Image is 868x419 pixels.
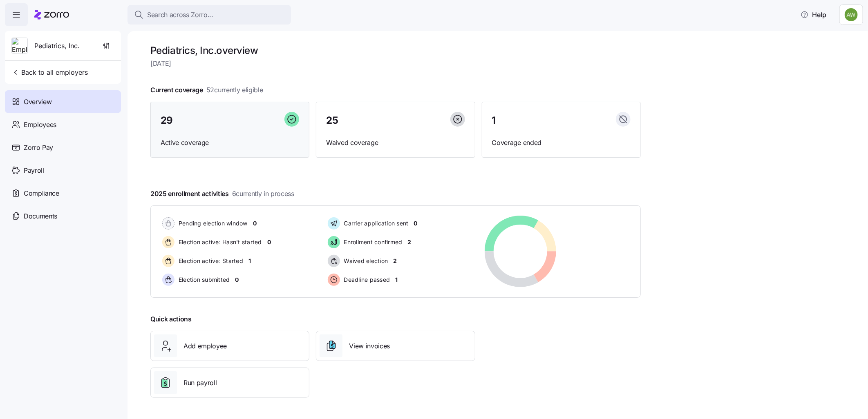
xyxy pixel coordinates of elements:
[183,378,217,388] span: Run payroll
[395,276,398,284] span: 1
[801,10,826,20] span: Help
[150,85,263,95] span: Current coverage
[176,257,243,265] span: Election active: Started
[5,182,121,205] a: Compliance
[24,97,51,107] span: Overview
[248,257,251,265] span: 1
[349,341,390,351] span: View invoices
[176,219,248,227] span: Pending election window
[393,257,397,265] span: 2
[492,138,631,148] span: Coverage ended
[232,189,294,199] span: 6 currently in process
[24,188,59,198] span: Compliance
[150,58,641,69] span: [DATE]
[150,44,641,57] h1: Pediatrics, Inc. overview
[5,136,121,159] a: Zorro Pay
[34,41,80,51] span: Pediatrics, Inc.
[11,67,88,77] span: Back to all employers
[794,7,833,23] button: Help
[253,219,257,227] span: 0
[24,120,56,130] span: Employees
[342,219,409,227] span: Carrier application sent
[147,10,213,20] span: Search across Zorro...
[8,64,91,80] button: Back to all employers
[5,159,121,182] a: Payroll
[24,211,57,221] span: Documents
[342,257,388,265] span: Waived election
[183,341,227,351] span: Add employee
[326,138,465,148] span: Waived coverage
[161,138,299,148] span: Active coverage
[342,238,403,246] span: Enrollment confirmed
[342,276,390,284] span: Deadline passed
[150,189,294,199] span: 2025 enrollment activities
[128,5,291,25] button: Search across Zorro...
[492,116,496,125] span: 1
[845,8,858,21] img: 187a7125535df60c6aafd4bbd4ff0edb
[235,276,239,284] span: 0
[267,238,271,246] span: 0
[176,238,262,246] span: Election active: Hasn't started
[5,113,121,136] a: Employees
[206,85,263,95] span: 52 currently eligible
[176,276,230,284] span: Election submitted
[5,205,121,227] a: Documents
[414,219,418,227] span: 0
[408,238,412,246] span: 2
[5,90,121,113] a: Overview
[150,314,192,324] span: Quick actions
[12,38,27,54] img: Employer logo
[326,116,338,125] span: 25
[161,116,173,125] span: 29
[24,143,53,153] span: Zorro Pay
[24,165,44,176] span: Payroll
